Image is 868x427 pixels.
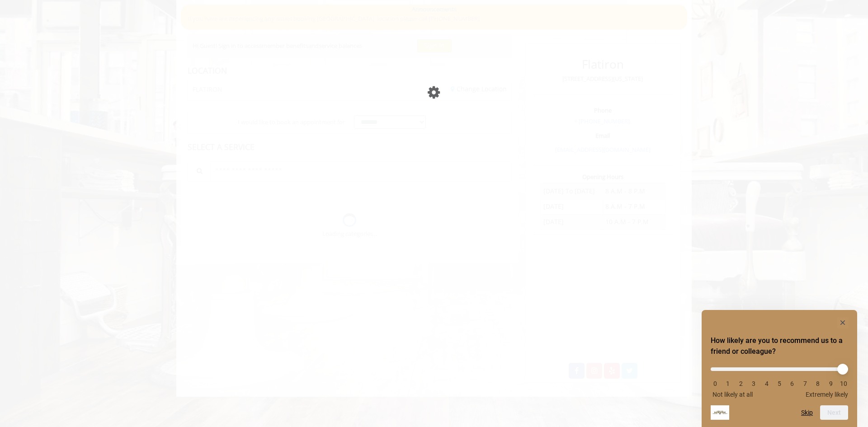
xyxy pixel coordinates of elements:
button: Next question [820,405,848,420]
button: Skip [801,409,813,416]
h2: How likely are you to recommend us to a friend or colleague? Select an option from 0 to 10, with ... [711,335,848,357]
span: Not likely at all [712,391,753,398]
button: Hide survey [837,317,848,328]
li: 2 [736,380,745,387]
li: 7 [801,380,810,387]
li: 1 [723,380,732,387]
li: 6 [788,380,797,387]
li: 4 [762,380,771,387]
li: 10 [839,380,848,387]
li: 3 [749,380,758,387]
div: How likely are you to recommend us to a friend or colleague? Select an option from 0 to 10, with ... [711,361,848,398]
li: 9 [826,380,835,387]
li: 8 [813,380,822,387]
li: 5 [775,380,784,387]
div: How likely are you to recommend us to a friend or colleague? Select an option from 0 to 10, with ... [711,317,848,420]
span: Extremely likely [806,391,848,398]
li: 0 [711,380,720,387]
